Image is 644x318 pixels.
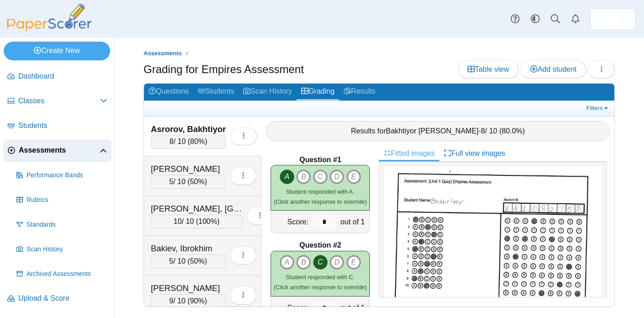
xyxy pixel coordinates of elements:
[296,170,311,184] i: B
[13,238,111,260] a: Scan History
[286,188,354,195] span: Student responded with A.
[151,254,225,268] div: / 10 ( )
[565,9,585,29] a: Alerts
[13,189,111,211] a: Rubrics
[4,115,111,137] a: Students
[338,211,369,233] div: out of 1
[144,50,182,57] span: Assessments
[330,255,344,270] i: D
[521,60,586,79] a: Add student
[190,297,205,305] span: 90%
[4,90,111,112] a: Classes
[27,270,107,279] span: Archived Assessments
[27,245,107,254] span: Scan History
[286,274,355,281] span: Student responded with C.
[27,220,107,229] span: Standards
[151,282,225,294] div: [PERSON_NAME]
[468,65,509,73] span: Table view
[439,146,510,161] a: Full view images
[144,84,193,101] a: Questions
[151,243,225,254] div: Bakiev, Ibrokhim
[18,293,107,303] span: Upload & Score
[271,211,311,233] div: Score:
[274,274,367,291] small: (Click another response to override)
[590,8,636,30] a: ps.Y0OAolr6RPehrr6a
[27,171,107,180] span: Performance Bands
[299,155,341,165] b: Question #1
[4,66,111,88] a: Dashboard
[386,127,479,135] span: Bakhtiyor [PERSON_NAME]
[502,127,522,135] span: 80.0%
[141,48,184,59] a: Assessments
[13,263,111,285] a: Archived Assessments
[313,255,328,270] i: C
[4,4,95,32] img: PaperScorer
[530,65,576,73] span: Add student
[144,62,304,77] h1: Grading for Empires Assessment
[190,178,205,185] span: 50%
[174,217,182,225] span: 10
[169,178,173,185] span: 5
[313,170,328,184] i: C
[198,217,217,225] span: 100%
[330,170,344,184] i: D
[151,123,226,135] div: Asrorov, Bakhtiyor
[4,140,111,162] a: Assessments
[606,12,620,26] img: ps.Y0OAolr6RPehrr6a
[4,42,110,60] a: Create New
[13,214,111,236] a: Standards
[346,170,361,184] i: E
[151,175,225,189] div: / 10 ( )
[151,135,226,148] div: / 10 ( )
[18,96,100,106] span: Classes
[151,294,225,308] div: / 10 ( )
[151,215,242,228] div: / 10 ( )
[239,84,297,101] a: Scan History
[296,255,311,270] i: B
[4,288,111,310] a: Upload & Score
[169,257,173,265] span: 5
[379,146,439,161] a: Fitted images
[346,255,361,270] i: E
[274,188,367,205] small: (Click another response to override)
[299,240,341,250] b: Question #2
[606,12,620,26] span: Jeanie Hernandez
[297,84,339,101] a: Grading
[151,163,225,175] div: [PERSON_NAME]
[481,127,485,135] span: 8
[27,196,107,205] span: Rubrics
[584,104,612,113] a: Filters
[190,138,205,145] span: 80%
[13,164,111,186] a: Performance Bands
[280,170,294,184] i: A
[190,257,205,265] span: 50%
[458,60,519,79] a: Table view
[151,203,242,215] div: [PERSON_NAME], [GEOGRAPHIC_DATA]
[19,145,100,155] span: Assessments
[193,84,239,101] a: Students
[169,297,173,305] span: 9
[266,121,610,141] div: Results for - / 10 ( )
[4,25,95,33] a: PaperScorer
[339,84,380,101] a: Results
[18,71,107,81] span: Dashboard
[170,138,174,145] span: 8
[18,121,107,131] span: Students
[280,255,294,270] i: A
